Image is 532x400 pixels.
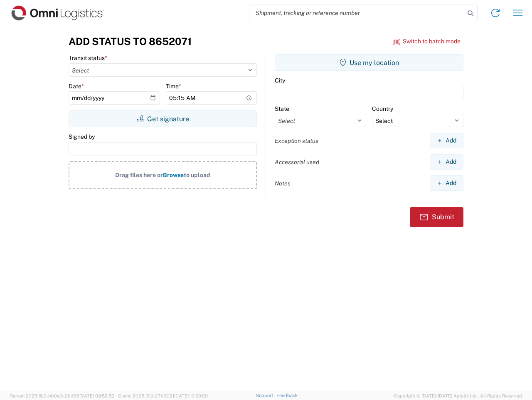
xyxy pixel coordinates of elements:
[372,105,393,112] label: Country
[275,137,318,145] label: Exception status
[69,35,192,47] h3: Add Status to 8652071
[69,54,107,62] label: Transit status
[410,207,463,227] button: Submit
[275,105,289,112] label: State
[249,5,465,21] input: Shipment, tracking or reference number
[10,393,114,398] span: Server: 2025.18.0-bb0e0c2bd68
[275,158,319,166] label: Accessorial used
[394,392,522,400] span: Copyright © [DATE]-[DATE] Agistix Inc., All Rights Reserved
[275,180,291,187] label: Notes
[69,133,95,140] label: Signed by
[184,172,210,178] span: to upload
[115,172,163,178] span: Drag files here or
[163,172,184,178] span: Browse
[256,393,277,398] a: Support
[275,77,285,84] label: City
[275,54,463,71] button: Use my location
[118,393,208,398] span: Client: 2025.18.0-27d3021
[166,82,181,90] label: Time
[393,35,461,48] button: Switch to batch mode
[79,393,114,398] span: [DATE] 09:52:52
[430,154,463,170] button: Add
[174,393,208,398] span: [DATE] 10:20:09
[69,110,257,127] button: Get signature
[276,393,298,398] a: Feedback
[430,133,463,148] button: Add
[69,82,84,90] label: Date
[430,175,463,191] button: Add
